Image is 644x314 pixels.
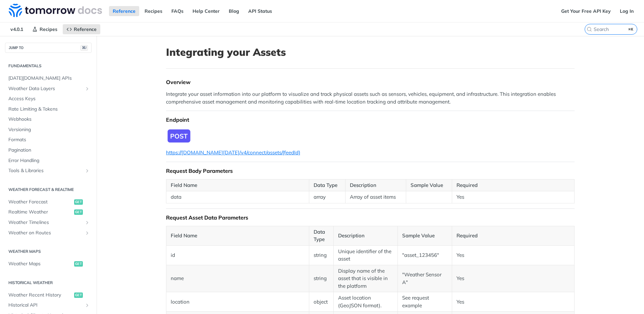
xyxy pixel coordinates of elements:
[168,6,187,16] a: FAQs
[398,292,452,312] td: See request example
[225,6,243,16] a: Blog
[334,265,398,292] td: Display name of the asset that is visible in the platform
[166,214,575,221] div: Request Asset Data Parameters
[166,46,575,58] h1: Integrating your Assets
[74,26,97,32] span: Reference
[411,182,443,188] strong: Sample Value
[166,191,309,203] td: data
[166,292,309,312] td: location
[171,182,197,188] strong: Field Name
[85,220,90,225] button: Show subpages for Weather Timelines
[309,245,333,265] td: string
[166,167,575,174] div: Request Body Parameters
[5,84,92,94] a: Weather Data LayersShow subpages for Weather Data Layers
[166,128,575,144] span: Expand image
[166,265,309,292] td: name
[398,245,452,265] td: "asset_123456"
[8,219,83,226] span: Weather Timelines
[557,6,614,16] a: Get Your Free API Key
[309,226,333,245] th: Data Type
[5,218,92,228] a: Weather TimelinesShow subpages for Weather Timelines
[8,157,90,164] span: Error Handling
[8,302,83,309] span: Historical API
[8,126,90,133] span: Versioning
[166,116,575,123] div: Endpoint
[29,24,61,34] a: Recipes
[309,191,345,203] td: array
[5,228,92,238] a: Weather on RoutesShow subpages for Weather on Routes
[5,114,92,124] a: Webhooks
[74,261,83,267] span: get
[7,24,27,34] span: v4.0.1
[334,292,398,312] td: Asset location (GeoJSON format).
[345,191,406,203] td: Array of asset items
[189,6,223,16] a: Help Center
[5,43,92,53] button: JUMP TO⌘/
[587,27,592,32] svg: Search
[166,245,309,265] td: id
[5,207,92,217] a: Realtime Weatherget
[398,265,452,292] td: "Weather Sensor A"
[166,79,575,85] div: Overview
[8,230,83,236] span: Weather on Routes
[80,45,88,51] span: ⌘/
[8,95,90,102] span: Access Keys
[5,125,92,135] a: Versioning
[109,6,139,16] a: Reference
[141,6,166,16] a: Recipes
[8,136,90,143] span: Formats
[309,292,333,312] td: object
[8,199,72,205] span: Weather Forecast
[8,209,72,215] span: Realtime Weather
[5,248,92,254] h2: Weather Maps
[74,209,83,215] span: get
[8,106,90,113] span: Rate Limiting & Tokens
[85,86,90,91] button: Show subpages for Weather Data Layers
[5,63,92,69] h2: Fundamentals
[8,261,72,267] span: Weather Maps
[334,226,398,245] th: Description
[8,75,90,82] span: [DATE][DOMAIN_NAME] APIs
[334,245,398,265] td: Unique identifier of the asset
[63,24,100,34] a: Reference
[5,259,92,269] a: Weather Mapsget
[5,280,92,286] h2: Historical Weather
[398,226,452,245] th: Sample Value
[85,168,90,173] button: Show subpages for Tools & Libraries
[166,149,300,156] a: https://[DOMAIN_NAME][DATE]/v4/connect/assets/{feedId}
[5,135,92,145] a: Formats
[166,226,309,245] th: Field Name
[314,182,337,188] strong: Data Type
[5,290,92,300] a: Weather Recent Historyget
[5,94,92,104] a: Access Keys
[457,182,478,188] strong: Required
[616,6,637,16] a: Log In
[8,292,72,299] span: Weather Recent History
[5,145,92,155] a: Pagination
[5,73,92,83] a: [DATE][DOMAIN_NAME] APIs
[5,156,92,166] a: Error Handling
[8,85,83,92] span: Weather Data Layers
[74,292,83,298] span: get
[74,199,83,205] span: get
[166,90,575,106] p: Integrate your asset information into our platform to visualize and track physical assets such as...
[8,116,90,123] span: Webhooks
[8,167,83,174] span: Tools & Libraries
[452,265,574,292] td: Yes
[85,230,90,236] button: Show subpages for Weather on Routes
[309,265,333,292] td: string
[350,182,376,188] strong: Description
[452,191,574,203] td: Yes
[5,104,92,114] a: Rate Limiting & Tokens
[5,187,92,193] h2: Weather Forecast & realtime
[452,292,574,312] td: Yes
[40,26,57,32] span: Recipes
[85,303,90,308] button: Show subpages for Historical API
[5,300,92,310] a: Historical APIShow subpages for Historical API
[245,6,276,16] a: API Status
[166,128,192,144] img: Endpoint Icon
[8,147,90,154] span: Pagination
[452,245,574,265] td: Yes
[5,166,92,176] a: Tools & LibrariesShow subpages for Tools & Libraries
[452,226,574,245] th: Required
